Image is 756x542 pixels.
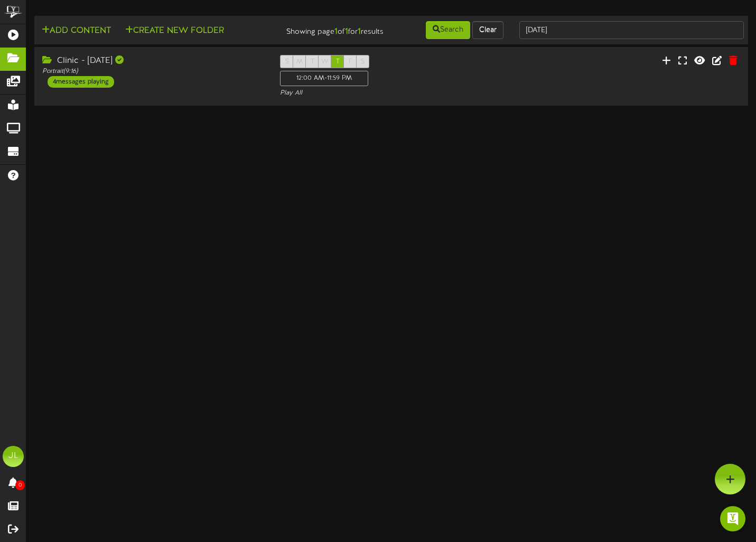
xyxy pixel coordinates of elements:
[285,58,289,66] span: S
[336,58,340,66] span: T
[345,27,348,36] strong: 1
[720,506,745,531] div: Open Intercom Messenger
[48,76,114,88] div: 4 messages playing
[349,58,352,66] span: F
[472,21,503,39] button: Clear
[15,480,25,490] span: 0
[39,24,114,38] button: Add Content
[358,27,361,36] strong: 1
[321,58,329,66] span: W
[122,24,227,38] button: Create New Folder
[519,21,744,39] input: -- Search Folders by Name --
[42,55,264,67] div: Clinic - [DATE]
[334,27,338,36] strong: 1
[271,20,391,38] div: Showing page of for results
[42,67,264,76] div: Portrait ( 9:16 )
[296,58,303,66] span: M
[3,446,24,467] div: JL
[426,21,470,39] button: Search
[280,89,502,98] div: Play All
[280,71,368,86] div: 12:00 AM - 11:59 PM
[361,58,365,66] span: S
[311,58,314,66] span: T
